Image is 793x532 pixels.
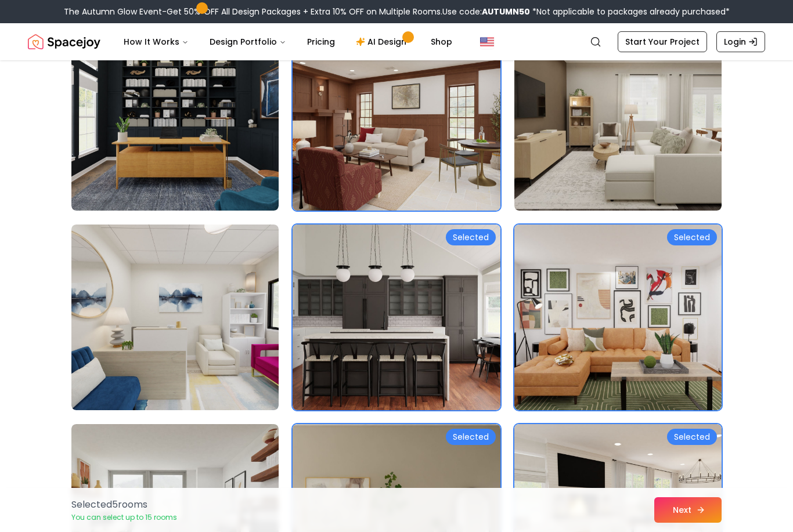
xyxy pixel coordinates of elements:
img: Room room-4 [71,25,279,211]
div: Selected [446,229,496,245]
div: Selected [667,429,717,445]
a: Start Your Project [618,31,707,52]
img: Spacejoy Logo [28,30,100,53]
nav: Main [114,30,462,53]
a: Spacejoy [28,30,100,53]
img: Room room-8 [293,225,500,410]
b: AUTUMN50 [482,6,530,17]
button: Next [654,497,722,523]
img: Room room-5 [293,25,500,211]
a: Pricing [298,30,344,53]
button: Design Portfolio [200,30,295,53]
p: Selected 5 room s [71,498,177,512]
img: Room room-9 [514,225,722,410]
img: United States [480,35,494,49]
div: Selected [446,429,496,445]
nav: Global [28,23,765,60]
a: Login [716,31,765,52]
span: *Not applicable to packages already purchased* [530,6,730,17]
a: AI Design [347,30,419,53]
div: Selected [667,229,717,245]
a: Shop [421,30,462,53]
img: Room room-6 [514,25,722,211]
img: Room room-7 [71,225,279,410]
div: The Autumn Glow Event-Get 50% OFF All Design Packages + Extra 10% OFF on Multiple Rooms. [64,6,730,17]
p: You can select up to 15 rooms [71,513,177,522]
button: How It Works [114,30,198,53]
span: Use code: [442,6,530,17]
